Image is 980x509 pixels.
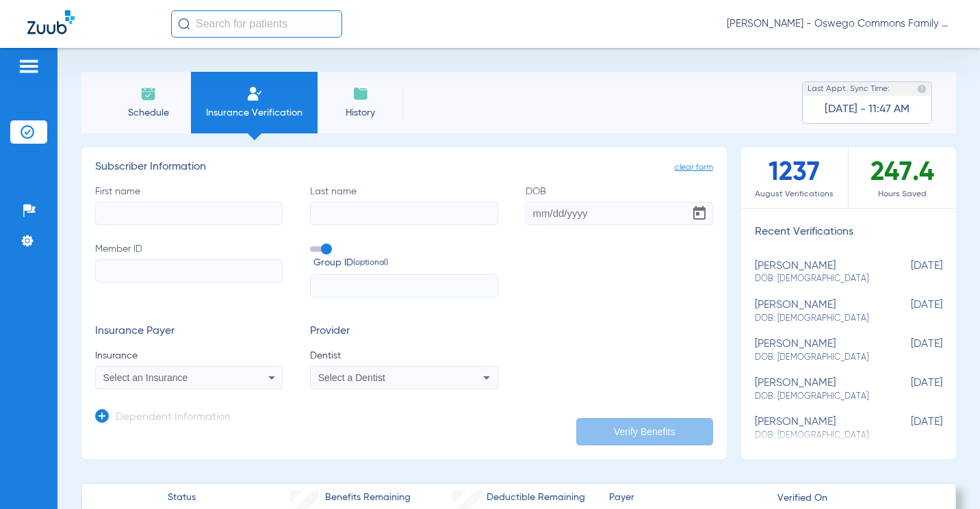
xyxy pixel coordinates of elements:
[777,491,934,506] span: Verified On
[755,416,874,441] div: [PERSON_NAME]
[849,147,956,208] div: 247.4
[849,187,956,201] span: Hours Saved
[95,242,283,298] label: Member ID
[328,106,393,120] span: History
[140,86,157,102] img: Schedule
[352,86,369,102] img: History
[755,377,874,402] div: [PERSON_NAME]
[353,256,388,270] small: (optional)
[95,185,283,225] label: First name
[310,185,498,225] label: Last name
[741,147,849,208] div: 1237
[103,372,188,383] span: Select an Insurance
[310,202,498,225] input: Last name
[168,491,196,505] span: Status
[874,338,942,363] span: [DATE]
[171,10,342,38] input: Search for patients
[755,313,874,325] span: DOB: [DEMOGRAPHIC_DATA]
[313,256,498,270] span: Group ID
[874,377,942,402] span: [DATE]
[874,299,942,324] span: [DATE]
[609,491,766,505] span: Payer
[95,161,713,174] h3: Subscriber Information
[755,391,874,403] span: DOB: [DEMOGRAPHIC_DATA]
[95,325,283,339] h3: Insurance Payer
[526,202,713,225] input: DOBOpen calendar
[755,338,874,363] div: [PERSON_NAME]
[526,185,713,225] label: DOB
[95,202,283,225] input: First name
[318,372,385,383] span: Select a Dentist
[741,187,848,201] span: August Verifications
[917,84,927,94] img: last sync help info
[675,161,713,174] span: clear form
[116,106,181,120] span: Schedule
[27,10,75,34] img: Zuub Logo
[178,18,190,30] img: Search Icon
[755,260,874,285] div: [PERSON_NAME]
[874,260,942,285] span: [DATE]
[325,491,411,505] span: Benefits Remaining
[755,273,874,285] span: DOB: [DEMOGRAPHIC_DATA]
[808,82,890,96] span: Last Appt. Sync Time:
[576,418,713,445] button: Verify Benefits
[95,349,283,363] span: Insurance
[727,17,953,31] span: [PERSON_NAME] - Oswego Commons Family Dental
[246,86,263,102] img: Manual Insurance Verification
[741,226,956,239] h3: Recent Verifications
[201,106,307,120] span: Insurance Verification
[310,349,498,363] span: Dentist
[686,200,713,227] button: Open calendar
[874,416,942,441] span: [DATE]
[825,103,910,116] span: [DATE] - 11:47 AM
[310,325,498,339] h3: Provider
[487,491,585,505] span: Deductible Remaining
[755,352,874,364] span: DOB: [DEMOGRAPHIC_DATA]
[18,58,40,75] img: hamburger-icon
[116,411,231,425] h3: Dependent Information
[95,259,283,283] input: Member ID
[755,299,874,324] div: [PERSON_NAME]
